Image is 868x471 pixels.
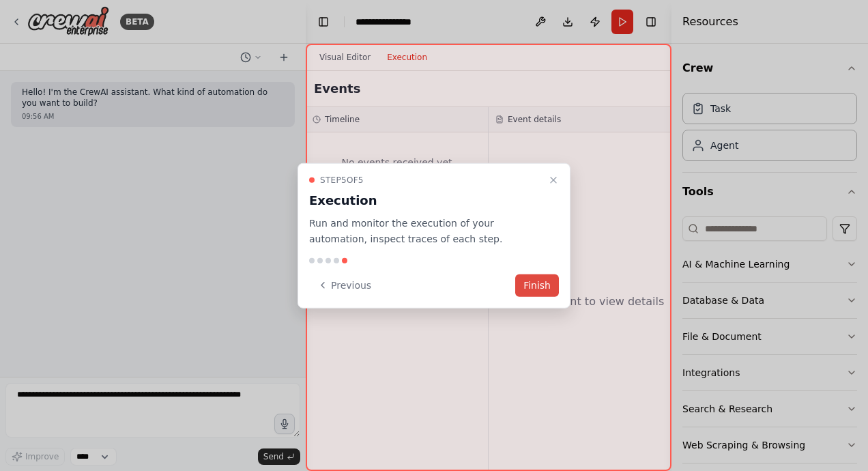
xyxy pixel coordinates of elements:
[309,274,379,296] button: Previous
[309,216,542,247] p: Run and monitor the execution of your automation, inspect traces of each step.
[515,274,559,296] button: Finish
[309,191,542,210] h3: Execution
[314,12,333,31] button: Hide left sidebar
[545,172,562,188] button: Close walkthrough
[320,175,364,186] span: Step 5 of 5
